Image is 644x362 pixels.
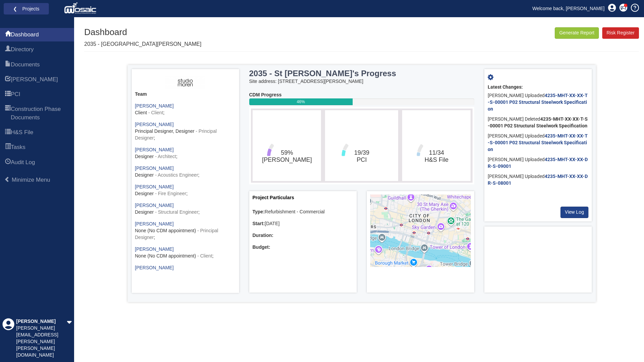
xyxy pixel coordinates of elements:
[165,76,205,89] img: ASH3fIiKEy5lAAAAAElFTkSuQmCC
[253,233,273,238] b: Duration:
[262,156,312,163] tspan: [PERSON_NAME]
[11,76,58,84] span: HARI
[197,253,212,259] span: - Client
[11,90,20,98] span: PCI
[11,46,34,54] span: Directory
[249,69,435,78] h3: 2035 - St [PERSON_NAME]'s Progress
[135,184,174,189] a: [PERSON_NAME]
[5,46,11,54] span: Directory
[253,195,294,200] a: Project Particulars
[488,114,588,131] div: [PERSON_NAME] Deleted
[2,318,14,359] div: Profile
[11,105,69,122] span: Construction Phase Documents
[327,112,396,179] svg: 19/39​PCI
[262,149,312,163] text: 59%
[135,147,174,152] a: [PERSON_NAME]
[135,128,195,134] span: Principal Designer, Designer
[11,61,40,69] span: Documents
[5,144,11,152] span: Tasks
[555,27,599,39] button: Generate Report
[12,177,50,183] span: Minimize Menu
[527,3,610,13] a: Welcome back, [PERSON_NAME]
[425,156,449,163] tspan: H&S File
[135,172,154,178] span: Designer
[5,159,11,167] span: Audit Log
[253,209,265,214] b: Type:
[135,253,196,259] span: None (No CDM appointment)
[488,155,588,172] div: [PERSON_NAME] Uploaded
[488,174,588,186] a: 4235-MHT-XX-XX-DR-S-08001
[488,172,588,188] div: [PERSON_NAME] Uploaded
[135,103,236,116] div: ;
[5,31,11,39] span: Dashboard
[249,78,474,85] div: Site address: [STREET_ADDRESS][PERSON_NAME]
[5,105,11,122] span: Construction Phase Documents
[148,110,163,115] span: - Client
[254,112,319,179] svg: 59%​HARI
[135,165,174,171] a: [PERSON_NAME]
[4,177,10,182] span: Minimize Menu
[488,116,588,128] b: 4235-MHT-XX-XX-T-S-00001 P02 Structural Steelwork Specification
[135,265,174,270] a: [PERSON_NAME]
[488,131,588,155] div: [PERSON_NAME] Uploaded
[357,156,367,163] tspan: PCI
[155,209,198,215] span: - Structural Engineer
[135,154,154,159] span: Designer
[135,246,236,260] div: ;
[488,91,588,114] div: [PERSON_NAME] Uploaded
[135,147,236,160] div: ;
[16,318,67,325] div: [PERSON_NAME]
[135,203,174,208] a: [PERSON_NAME]
[5,91,11,99] span: PCI
[135,202,236,216] div: ;
[253,244,270,250] b: Budget:
[155,154,176,159] span: - Architect
[425,149,449,163] text: 11/34
[11,128,33,137] span: H&S File
[155,172,198,178] span: - Acoustics Engineer
[16,325,67,359] div: [PERSON_NAME][EMAIL_ADDRESS][PERSON_NAME][PERSON_NAME][DOMAIN_NAME]
[84,40,201,48] p: 2035 - [GEOGRAPHIC_DATA][PERSON_NAME]
[253,221,265,226] b: Start:
[135,122,174,127] a: [PERSON_NAME]
[135,246,174,252] a: [PERSON_NAME]
[135,121,236,142] div: ;
[8,4,44,13] a: ❮ Projects
[84,27,201,37] h1: Dashboard
[135,184,236,197] div: ;
[135,110,147,115] span: Client
[488,133,588,152] a: 4235-MHT-XX-XX-T-S-00001 P02 Structural Steelwork Specification
[253,209,353,215] div: Refurbishment - Commercial
[560,207,588,218] a: View Log
[135,265,236,278] div: ;
[135,165,236,179] div: ;
[249,98,353,105] div: 46%
[11,158,35,167] span: Audit Log
[64,2,98,15] img: logo_white.png
[135,103,174,109] a: [PERSON_NAME]
[354,149,369,163] text: 19/39
[135,221,174,227] a: [PERSON_NAME]
[135,221,236,241] div: ;
[5,129,11,137] span: H&S File
[5,76,11,84] span: HARI
[135,209,154,215] span: Designer
[253,220,353,227] div: [DATE]
[488,84,588,91] div: Latest Changes:
[488,93,588,112] a: 4235-MHT-XX-XX-T-S-00001 P02 Structural Steelwork Specification
[135,91,236,98] div: Team
[135,228,196,233] span: None (No CDM appointment)
[11,31,39,39] span: Dashboard
[11,143,25,151] span: Tasks
[602,27,639,39] a: Risk Register
[155,191,186,196] span: - Fire Engineer
[367,191,474,293] div: Project Location
[488,157,588,169] a: 4235-MHT-XX-XX-DR-S-09001
[135,191,154,196] span: Designer
[5,61,11,69] span: Documents
[404,112,469,179] svg: 11/34​H&S File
